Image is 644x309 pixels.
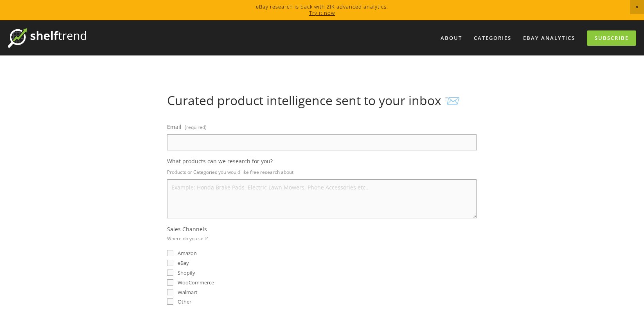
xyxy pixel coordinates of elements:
span: Walmart [178,289,198,296]
p: Where do you sell? [167,233,208,244]
input: Amazon [167,250,173,256]
div: Categories [469,32,516,45]
span: Email [167,123,182,130]
a: Subscribe [587,30,636,46]
a: eBay Analytics [518,32,580,45]
span: What products can we research for you? [167,157,273,165]
span: Amazon [178,250,197,257]
span: (required) [185,121,207,133]
p: Products or Categories you would like free research about [167,166,477,178]
a: About [435,32,467,45]
input: WooCommerce [167,279,173,286]
a: Try it now [309,9,335,16]
span: Shopify [178,269,195,276]
span: Sales Channels [167,225,207,233]
span: eBay [178,259,189,266]
input: Other [167,298,173,305]
span: Other [178,298,191,305]
input: eBay [167,260,173,266]
img: ShelfTrend [8,28,86,48]
input: Walmart [167,289,173,295]
h1: Curated product intelligence sent to your inbox 📨 [167,93,477,108]
input: Shopify [167,270,173,276]
span: WooCommerce [178,279,214,286]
